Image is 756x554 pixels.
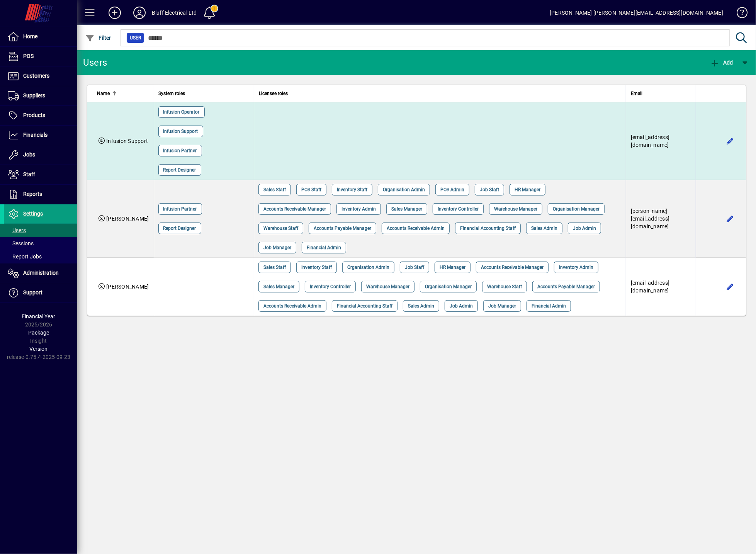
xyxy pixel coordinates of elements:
button: Edit [724,280,736,293]
span: Infusion Support [163,127,198,135]
a: Jobs [4,145,77,165]
button: Filter [83,31,113,45]
span: Sessions [8,240,34,246]
span: Support [23,289,42,296]
a: POS [4,47,77,66]
span: Job Admin [450,302,473,310]
span: Warehouse Staff [263,224,298,232]
span: Accounts Payable Manager [537,283,595,291]
span: POS Staff [301,186,321,194]
span: Financials [23,132,48,138]
a: Users [4,224,77,237]
span: [PERSON_NAME] [106,216,149,222]
button: Edit [724,135,736,147]
div: Users [83,56,116,69]
span: Infusion Partner [163,205,197,213]
span: Filter [85,35,111,41]
a: Administration [4,263,77,283]
button: Edit [724,212,736,225]
span: Inventory Admin [559,263,593,271]
span: Licensee roles [259,89,288,98]
span: Reports [23,191,42,197]
span: Job Manager [263,244,291,252]
a: Suppliers [4,86,77,105]
span: POS [23,53,34,59]
span: Products [23,112,45,118]
span: Organisation Manager [425,283,472,291]
span: Staff [23,171,35,177]
a: Knowledge Base [731,2,746,27]
span: Sales Staff [263,263,286,271]
a: Customers [4,66,77,86]
span: Sales Admin [408,302,434,310]
span: Settings [23,211,43,217]
span: Name [97,89,110,98]
span: [EMAIL_ADDRESS][DOMAIN_NAME] [631,134,670,148]
span: Inventory Staff [301,263,332,271]
div: Bluff Electrical Ltd [152,7,197,19]
span: Administration [23,270,59,276]
span: [PERSON_NAME] [106,284,149,290]
span: Accounts Receivable Manager [263,205,326,213]
div: Name [97,89,149,98]
span: POS Admin [440,186,464,194]
span: HR Manager [440,263,465,271]
a: Support [4,283,77,302]
span: Email [631,89,643,98]
span: Infusion Partner [163,147,197,155]
span: Sales Manager [263,283,294,291]
button: Profile [127,6,152,20]
span: Accounts Receivable Admin [387,224,445,232]
span: Add [710,59,733,66]
span: User [130,34,141,42]
span: Warehouse Staff [487,283,522,291]
span: Infusion Operator [163,108,200,116]
span: HR Manager [515,186,540,194]
span: System roles [159,89,185,98]
span: Job Admin [573,224,596,232]
span: Financial Admin [307,244,341,252]
span: Home [23,33,37,39]
span: Accounts Payable Manager [314,224,371,232]
span: Sales Admin [531,224,557,232]
a: Sessions [4,237,77,250]
a: Products [4,106,77,125]
div: [PERSON_NAME] [PERSON_NAME][EMAIL_ADDRESS][DOMAIN_NAME] [550,7,723,19]
span: Jobs [23,151,35,158]
span: Warehouse Manager [494,205,537,213]
button: Add [102,6,127,20]
span: Warehouse Manager [366,283,409,291]
span: Customers [23,73,49,79]
a: Reports [4,185,77,204]
span: Package [28,330,49,336]
span: Users [8,227,26,233]
button: Add [708,56,735,70]
span: Organisation Manager [553,205,600,213]
span: Infusion Support [106,138,148,144]
a: Financials [4,126,77,145]
a: Staff [4,165,77,184]
a: Report Jobs [4,250,77,263]
span: Sales Manager [391,205,422,213]
span: Job Staff [405,263,424,271]
span: Accounts Receivable Manager [481,263,544,271]
span: Report Jobs [8,253,42,260]
span: Financial Admin [532,302,566,310]
span: Inventory Controller [310,283,351,291]
span: Inventory Controller [438,205,479,213]
span: Organisation Admin [383,186,425,194]
span: Job Manager [488,302,516,310]
span: [PERSON_NAME][EMAIL_ADDRESS][DOMAIN_NAME] [631,208,670,229]
span: Job Staff [480,186,499,194]
span: Organisation Admin [347,263,389,271]
span: Version [30,346,48,352]
span: Financial Accounting Staff [337,302,392,310]
span: Report Designer [163,224,196,232]
span: Financial Accounting Staff [460,224,516,232]
span: Report Designer [163,166,196,174]
span: Sales Staff [263,186,286,194]
span: Inventory Admin [341,205,376,213]
span: Financial Year [22,313,56,319]
span: Accounts Receivable Admin [263,302,321,310]
a: Home [4,27,77,46]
